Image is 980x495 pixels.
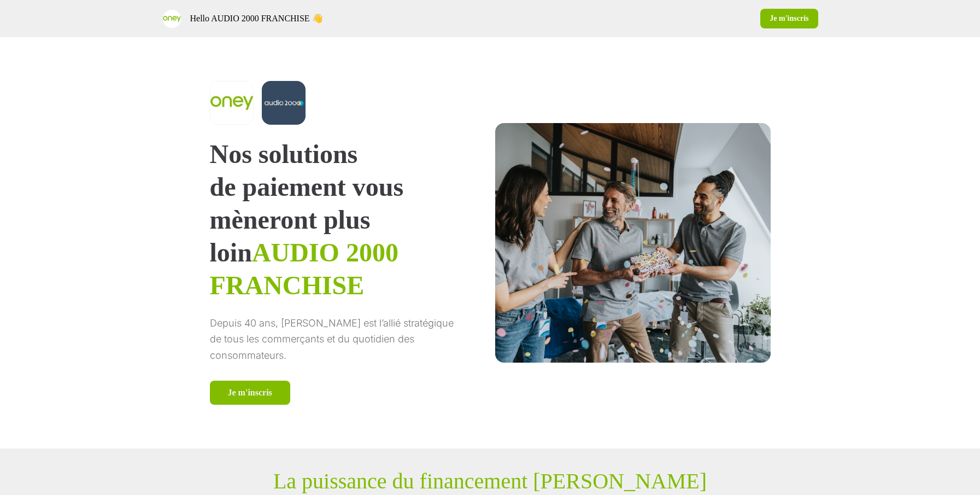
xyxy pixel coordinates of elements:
p: Hello AUDIO 2000 FRANCHISE 👋 [190,12,323,25]
p: La puissance du financement [PERSON_NAME] [273,468,707,494]
span: AUDIO 2000 FRANCHISE [210,238,398,300]
p: de paiement vous [210,171,465,203]
a: Je m'inscris [210,381,290,405]
a: Je m'inscris [760,9,818,28]
p: mèneront plus loin [210,203,465,302]
p: Depuis 40 ans, [PERSON_NAME] est l’allié stratégique de tous les commerçants et du quotidien des ... [210,315,465,363]
p: Nos solutions [210,138,465,171]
